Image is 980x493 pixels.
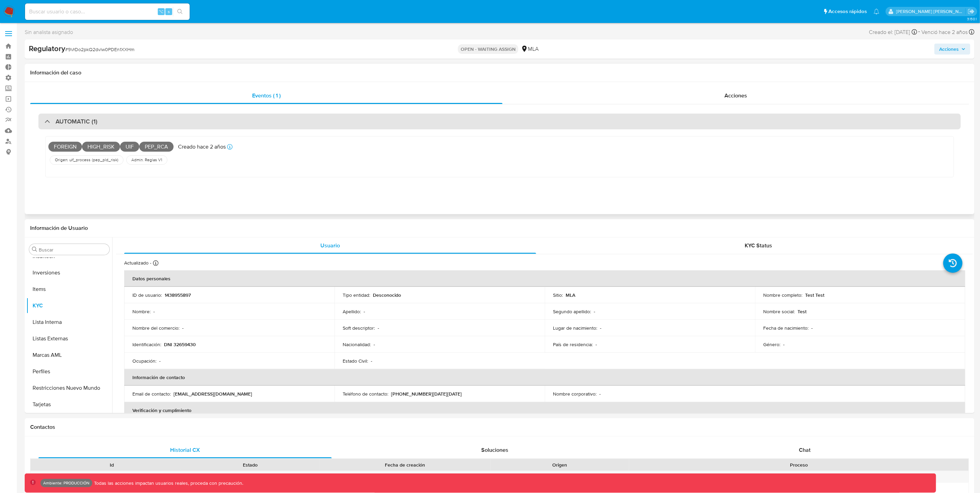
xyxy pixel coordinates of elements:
button: Restricciones Nuevo Mundo [26,380,112,396]
p: - [378,325,379,331]
p: Ocupación : [132,358,156,364]
div: Origen [495,461,624,468]
span: ⌥ [158,8,164,15]
p: Nombre completo : [763,292,802,298]
p: Email de contacto : [132,391,171,397]
div: Proceso [634,461,964,468]
span: Accesos rápidos [828,8,867,15]
p: Lugar de nacimiento : [553,325,597,331]
b: Regulatory [29,43,65,54]
span: - [919,27,920,37]
p: Sitio : [553,292,563,298]
button: KYC [26,297,112,314]
span: Acciones [724,92,747,99]
p: - [594,308,595,315]
p: Soft descriptor : [343,325,375,331]
div: Fecha de creación [324,461,486,468]
a: Notificaciones [874,9,879,14]
h1: Información del caso [30,69,969,76]
button: Inversiones [26,265,112,281]
h1: Contactos [30,424,969,431]
p: - [595,341,597,348]
p: Identificación : [132,341,161,348]
p: Test [798,308,806,315]
p: Género : [763,341,780,348]
p: Ambiente: PRODUCCIÓN [43,482,90,484]
span: PEP_RCA [139,142,174,152]
input: Buscar usuario o caso... [25,7,190,16]
p: - [600,325,601,331]
div: Id [47,461,176,468]
p: - [182,325,184,331]
h3: AUTOMATIC (1) [56,118,97,125]
button: Acciones [934,44,970,55]
span: Eventos ( 1 ) [252,92,281,99]
p: Segundo apellido : [553,308,591,315]
span: UIF [120,142,139,152]
div: AUTOMATIC (1) [38,114,961,129]
p: Tipo entidad : [343,292,370,298]
h1: Información de Usuario [30,225,88,232]
p: Nacionalidad : [343,341,371,348]
span: Venció hace 2 años [922,28,968,36]
div: Creado el: [DATE] [869,27,917,37]
p: OPEN - WAITING ASSIGN [458,44,518,54]
p: Estado Civil : [343,358,368,364]
button: search-icon [173,7,187,16]
p: Apellido : [343,308,361,315]
p: - [783,341,784,348]
p: - [159,358,161,364]
p: ID de usuario : [132,292,162,298]
span: s [168,8,170,15]
p: leidy.martinez@mercadolibre.com.co [896,8,966,15]
span: ( pep_pld_risk ) [91,157,119,163]
div: MLA [521,45,539,53]
span: Soluciones [481,446,508,454]
p: [EMAIL_ADDRESS][DOMAIN_NAME] [174,391,252,397]
p: - [153,308,155,315]
p: Teléfono de contacto : [343,391,388,397]
span: Origen: uif_process [54,157,91,163]
span: Admin. Reglas V1 [131,157,163,163]
p: País de residencia : [553,341,593,348]
p: - [371,358,372,364]
button: Listas Externas [26,330,112,347]
button: Marcas AML [26,347,112,363]
span: KYC Status [745,242,772,249]
button: Buscar [32,247,37,252]
input: Buscar [39,247,107,253]
span: Sin analista asignado [25,28,73,36]
p: Test Test [805,292,824,298]
span: # 9VrDo2pkQ2dvlw0PDEn1XXHm [65,46,134,53]
p: - [599,391,601,397]
p: MLA [566,292,575,298]
span: Acciones [939,44,959,55]
span: Historial CX [170,446,200,454]
button: Tarjetas [26,396,112,413]
p: Desconocido [373,292,401,298]
p: [PHONE_NUMBER][DATE][DATE] [391,391,462,397]
p: - [364,308,365,315]
p: Nombre : [132,308,151,315]
button: Items [26,281,112,297]
p: Creado hace 2 años [178,143,226,151]
p: Nombre social : [763,308,795,315]
p: - [811,325,813,331]
a: Salir [968,8,975,15]
button: Perfiles [26,363,112,380]
p: - [374,341,375,348]
span: HIGH_RISK [82,142,120,152]
p: Todas las acciones impactan usuarios reales, proceda con precaución. [92,480,243,486]
div: Estado [186,461,315,468]
p: 1438955897 [165,292,191,298]
p: Nombre corporativo : [553,391,597,397]
span: Chat [799,446,811,454]
button: Lista Interna [26,314,112,330]
span: Usuario [320,242,340,249]
p: Nombre del comercio : [132,325,179,331]
th: Verificación y cumplimiento [124,402,965,419]
p: Actualizado - [124,260,151,266]
p: Fecha de nacimiento : [763,325,808,331]
span: FOREIGN [48,142,82,152]
th: Información de contacto [124,369,965,386]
